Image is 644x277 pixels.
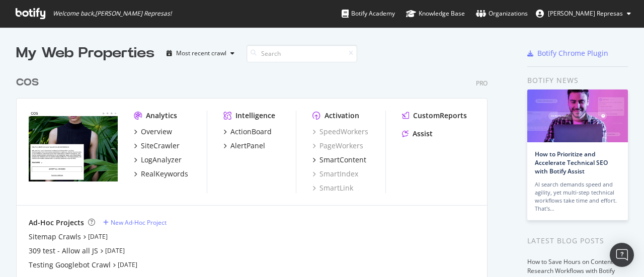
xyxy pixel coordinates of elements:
[312,127,368,137] a: SpeedWorkers
[134,155,182,165] a: LogAnalyzer
[548,9,623,18] span: Duarte Represas
[134,169,188,179] a: RealKeywords
[103,218,167,227] a: New Ad-Hoc Project
[235,111,275,121] div: Intelligence
[528,6,639,22] button: [PERSON_NAME] Represas
[141,141,180,151] div: SiteCrawler
[163,45,238,61] button: Most recent crawl
[325,111,359,121] div: Activation
[527,235,628,246] div: Latest Blog Posts
[29,218,84,228] div: Ad-Hoc Projects
[527,48,608,58] a: Botify Chrome Plugin
[535,150,608,175] a: How to Prioritize and Accelerate Technical SEO with Botify Assist
[176,50,226,56] div: Most recent crawl
[230,127,272,137] div: ActionBoard
[118,260,137,269] a: [DATE]
[223,127,272,137] a: ActionBoard
[476,9,528,19] div: Organizations
[146,111,177,121] div: Analytics
[88,232,108,241] a: [DATE]
[402,111,467,121] a: CustomReports
[476,79,488,87] div: Pro
[342,9,395,19] div: Botify Academy
[29,246,98,256] a: 309 test - Allow all JS
[319,155,366,165] div: SmartContent
[312,183,353,193] a: SmartLink
[402,129,433,139] a: Assist
[312,169,358,179] a: SmartIndex
[413,111,467,121] div: CustomReports
[413,129,433,139] div: Assist
[527,89,628,142] img: How to Prioritize and Accelerate Technical SEO with Botify Assist
[141,127,172,137] div: Overview
[312,141,363,151] a: PageWorkers
[134,127,172,137] a: Overview
[527,75,628,86] div: Botify news
[230,141,265,151] div: AlertPanel
[16,43,154,63] div: My Web Properties
[29,260,111,270] a: Testing Googlebot Crawl
[134,141,180,151] a: SiteCrawler
[406,9,465,19] div: Knowledge Base
[247,45,357,62] input: Search
[610,243,634,267] div: Open Intercom Messenger
[141,169,188,179] div: RealKeywords
[111,218,167,227] div: New Ad-Hoc Project
[537,48,608,58] div: Botify Chrome Plugin
[105,246,125,255] a: [DATE]
[535,180,620,213] div: AI search demands speed and agility, yet multi-step technical workflows take time and effort. Tha...
[29,111,118,182] img: https://www.cosstores.com
[141,155,182,165] div: LogAnalyzer
[29,232,81,242] a: Sitemap Crawls
[16,75,39,90] div: COS
[223,141,265,151] a: AlertPanel
[53,10,172,18] span: Welcome back, [PERSON_NAME] Represas !
[312,155,366,165] a: SmartContent
[16,75,43,90] a: COS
